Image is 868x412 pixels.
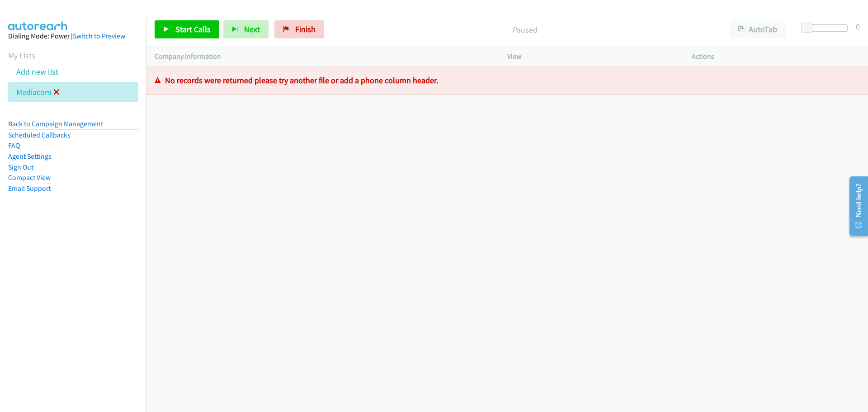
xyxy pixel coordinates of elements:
span: Finish [295,24,316,34]
a: Email Support [8,184,51,193]
div: Dialing Mode: Power | [8,31,138,42]
a: My Lists [8,50,35,61]
p: Paused [336,24,713,36]
a: Agent Settings [8,152,52,161]
p: Company Information [155,51,491,62]
a: Start Calls [155,20,219,38]
a: Finish [274,20,324,38]
div: Delay between calls (in seconds) [806,24,848,32]
a: Compact View [8,173,51,182]
a: Add new list [16,66,58,77]
a: FAQ [8,141,20,150]
p: No records were returned please try another file or add a phone column header. [155,74,860,86]
a: Mediacom [16,87,52,97]
a: Scheduled Callbacks [8,131,71,139]
a: Sign Out [8,163,33,171]
button: AutoTab [730,20,786,38]
div: 0 [856,20,860,33]
p: Actions [692,51,860,62]
span: Start Calls [175,24,211,34]
span: Next [244,24,260,34]
a: Switch to Preview [73,32,125,40]
a: Back to Campaign Management [8,119,103,128]
button: Next [223,20,269,38]
p: View [507,51,675,62]
iframe: Resource Center [842,170,868,242]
